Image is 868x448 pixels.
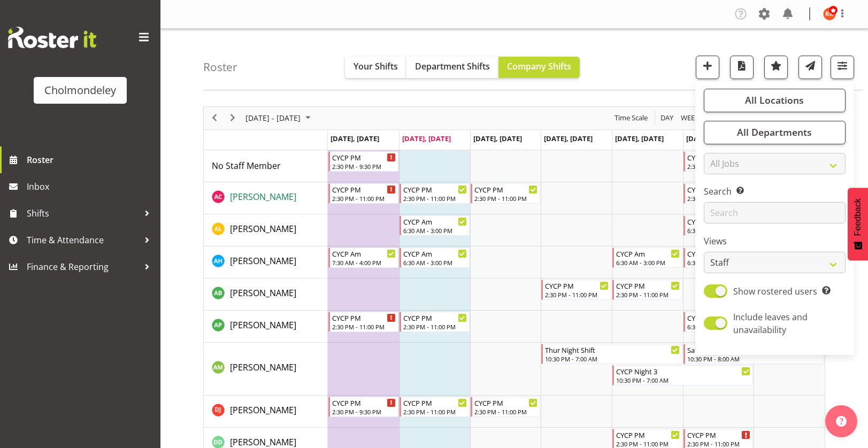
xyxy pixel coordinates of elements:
[507,60,571,72] span: Company Shifts
[616,280,680,291] div: CYCP PM
[683,215,754,236] div: Alexandra Landolt"s event - CYCP Am Begin From Saturday, September 27, 2025 at 6:30:00 AM GMT+12:...
[616,248,680,259] div: CYCP Am
[473,134,522,143] span: [DATE], [DATE]
[27,205,139,221] span: Shifts
[230,287,296,299] a: [PERSON_NAME]
[230,287,296,299] span: [PERSON_NAME]
[659,111,674,125] span: Day
[704,202,846,223] input: Search
[204,150,328,182] td: No Staff Member resource
[687,226,751,235] div: 6:30 AM - 3:00 PM
[230,361,296,373] span: [PERSON_NAME]
[498,57,580,78] button: Company Shifts
[328,183,398,204] div: Abigail Chessum"s event - CYCP PM Begin From Monday, September 22, 2025 at 2:30:00 PM GMT+12:00 E...
[704,235,846,248] label: Views
[230,436,296,448] span: [PERSON_NAME]
[328,312,398,332] div: Amelie Paroll"s event - CYCP PM Begin From Monday, September 22, 2025 at 2:30:00 PM GMT+12:00 End...
[687,194,751,203] div: 2:30 PM - 11:00 PM
[204,311,328,343] td: Amelie Paroll resource
[406,57,498,78] button: Department Shifts
[332,248,396,259] div: CYCP Am
[244,111,316,125] button: September 2025
[612,365,753,385] div: Andrea McMurray"s event - CYCP Night 3 Begin From Friday, September 26, 2025 at 10:30:00 PM GMT+1...
[823,7,836,20] img: ruby-kerr10353.jpg
[745,94,804,106] span: All Locations
[848,188,868,260] button: Feedback - Show survey
[545,344,679,355] div: Thur Night Shift
[244,111,302,125] span: [DATE] - [DATE]
[204,214,328,246] td: Alexandra Landolt resource
[403,184,467,195] div: CYCP PM
[474,407,538,416] div: 2:30 PM - 11:00 PM
[616,258,680,267] div: 6:30 AM - 3:00 PM
[204,343,328,396] td: Andrea McMurray resource
[204,182,328,214] td: Abigail Chessum resource
[204,246,328,279] td: Alexzarn Harmer resource
[224,107,242,129] div: next period
[683,248,754,268] div: Alexzarn Harmer"s event - CYCP Am Begin From Saturday, September 27, 2025 at 6:30:00 AM GMT+12:00...
[471,397,541,417] div: Danielle Jeffery"s event - CYCP PM Begin From Wednesday, September 24, 2025 at 2:30:00 PM GMT+12:...
[27,232,139,248] span: Time & Attendance
[208,111,222,125] button: Previous
[400,248,470,268] div: Alexzarn Harmer"s event - CYCP Am Begin From Tuesday, September 23, 2025 at 6:30:00 AM GMT+12:00 ...
[733,311,808,336] span: Include leaves and unavailability
[612,280,682,300] div: Ally Brown"s event - CYCP PM Begin From Friday, September 26, 2025 at 2:30:00 PM GMT+12:00 Ends A...
[687,322,751,331] div: 6:30 AM - 3:00 PM
[683,344,824,364] div: Andrea McMurray"s event - Sat Night Shift Begin From Saturday, September 27, 2025 at 10:30:00 PM ...
[8,27,96,48] img: Rosterit website logo
[616,429,680,440] div: CYCP PM
[687,439,751,448] div: 2:30 PM - 11:00 PM
[798,56,822,79] button: Send a list of all shifts for the selected filtered period to all rostered employees.
[242,107,317,129] div: September 22 - 28, 2025
[230,319,296,331] span: [PERSON_NAME]
[332,258,396,267] div: 7:30 AM - 4:00 PM
[687,184,751,195] div: CYCP PM
[332,322,396,331] div: 2:30 PM - 11:00 PM
[403,407,467,416] div: 2:30 PM - 11:00 PM
[400,397,470,417] div: Danielle Jeffery"s event - CYCP PM Begin From Tuesday, September 23, 2025 at 2:30:00 PM GMT+12:00...
[544,134,593,143] span: [DATE], [DATE]
[212,159,281,172] a: No Staff Member
[616,290,680,299] div: 2:30 PM - 11:00 PM
[212,160,281,172] span: No Staff Member
[686,134,735,143] span: [DATE], [DATE]
[400,312,470,332] div: Amelie Paroll"s event - CYCP PM Begin From Tuesday, September 23, 2025 at 2:30:00 PM GMT+12:00 En...
[659,111,675,125] button: Timeline Day
[27,259,139,275] span: Finance & Reporting
[737,126,812,138] span: All Departments
[226,111,240,125] button: Next
[612,248,682,268] div: Alexzarn Harmer"s event - CYCP Am Begin From Friday, September 26, 2025 at 6:30:00 AM GMT+12:00 E...
[541,344,682,364] div: Andrea McMurray"s event - Thur Night Shift Begin From Thursday, September 25, 2025 at 10:30:00 PM...
[730,56,754,79] button: Download a PDF of the roster according to the set date range.
[687,344,821,355] div: Sat Night Shift
[205,107,224,129] div: previous period
[733,285,817,297] span: Show rostered users
[27,179,155,195] span: Inbox
[764,56,788,79] button: Highlight an important date within the roster.
[332,184,396,195] div: CYCP PM
[687,429,751,440] div: CYCP PM
[831,56,854,79] button: Filter Shifts
[704,89,846,112] button: All Locations
[403,312,467,323] div: CYCP PM
[204,279,328,311] td: Ally Brown resource
[332,152,396,163] div: CYCP PM
[704,121,846,144] button: All Departments
[332,194,396,203] div: 2:30 PM - 11:00 PM
[230,222,296,235] a: [PERSON_NAME]
[687,248,751,259] div: CYCP Am
[328,397,398,417] div: Danielle Jeffery"s event - CYCP PM Begin From Monday, September 22, 2025 at 2:30:00 PM GMT+12:00 ...
[230,254,296,267] a: [PERSON_NAME]
[474,397,538,408] div: CYCP PM
[230,191,296,203] span: [PERSON_NAME]
[345,57,406,78] button: Your Shifts
[403,322,467,331] div: 2:30 PM - 11:00 PM
[27,152,155,168] span: Roster
[616,376,750,384] div: 10:30 PM - 7:00 AM
[403,248,467,259] div: CYCP Am
[332,407,396,416] div: 2:30 PM - 9:30 PM
[613,111,649,125] span: Time Scale
[680,111,700,125] span: Week
[616,439,680,448] div: 2:30 PM - 11:00 PM
[230,319,296,331] a: [PERSON_NAME]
